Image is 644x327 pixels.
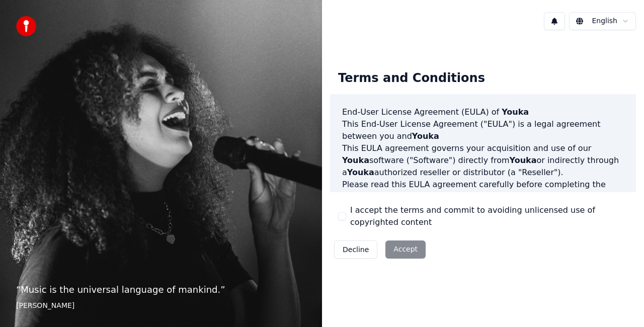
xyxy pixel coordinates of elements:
[347,168,374,177] span: Youka
[16,283,306,297] p: “ Music is the universal language of mankind. ”
[334,240,377,259] button: Decline
[510,155,537,165] span: Youka
[350,204,628,228] label: I accept the terms and commit to avoiding unlicensed use of copyrighted content
[502,107,529,117] span: Youka
[412,131,439,141] span: Youka
[16,301,306,311] footer: [PERSON_NAME]
[342,179,624,227] p: Please read this EULA agreement carefully before completing the installation process and using th...
[16,16,36,36] img: youka
[480,192,508,201] span: Youka
[342,155,369,165] span: Youka
[342,106,624,118] h3: End-User License Agreement (EULA) of
[342,142,624,179] p: This EULA agreement governs your acquisition and use of our software ("Software") directly from o...
[342,118,624,142] p: This End-User License Agreement ("EULA") is a legal agreement between you and
[330,62,493,95] div: Terms and Conditions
